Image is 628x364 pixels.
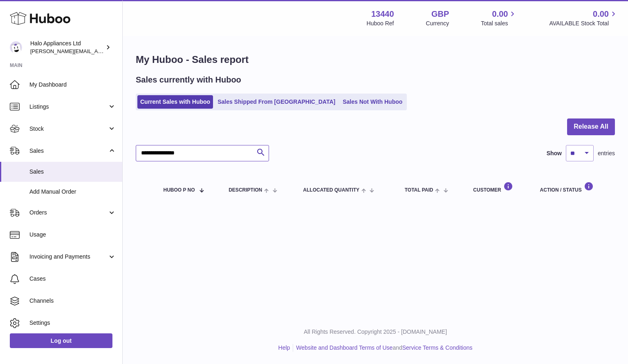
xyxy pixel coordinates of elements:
[30,40,104,55] div: Halo Appliances Ltd
[29,103,108,111] span: Listings
[136,53,615,66] h1: My Huboo - Sales report
[371,9,394,20] strong: 13440
[29,275,116,283] span: Cases
[10,333,112,348] a: Log out
[229,188,262,193] span: Description
[29,209,108,217] span: Orders
[29,188,116,196] span: Add Manual Order
[598,150,615,157] span: entries
[340,95,405,109] a: Sales Not With Huboo
[29,81,116,89] span: My Dashboard
[296,344,392,351] a: Website and Dashboard Terms of Use
[567,118,615,135] button: Release All
[426,20,449,27] div: Currency
[367,20,394,27] div: Huboo Ref
[10,41,22,54] img: paul@haloappliances.com
[402,344,473,351] a: Service Terms & Conditions
[593,9,609,20] span: 0.00
[29,253,108,261] span: Invoicing and Payments
[540,182,607,193] div: Action / Status
[431,9,449,20] strong: GBP
[29,319,116,327] span: Settings
[29,231,116,239] span: Usage
[549,20,618,27] span: AVAILABLE Stock Total
[164,188,195,193] span: Huboo P no
[473,182,523,193] div: Customer
[29,125,108,133] span: Stock
[136,74,241,85] h2: Sales currently with Huboo
[29,297,116,305] span: Channels
[547,150,562,157] label: Show
[137,95,213,109] a: Current Sales with Huboo
[549,9,618,27] a: 0.00 AVAILABLE Stock Total
[29,147,108,155] span: Sales
[215,95,338,109] a: Sales Shipped From [GEOGRAPHIC_DATA]
[405,188,433,193] span: Total paid
[293,344,472,352] li: and
[278,344,290,351] a: Help
[29,168,116,176] span: Sales
[481,20,517,27] span: Total sales
[481,9,517,27] a: 0.00 Total sales
[129,328,621,336] p: All Rights Reserved. Copyright 2025 - [DOMAIN_NAME]
[492,9,508,20] span: 0.00
[303,188,359,193] span: ALLOCATED Quantity
[30,48,164,54] span: [PERSON_NAME][EMAIL_ADDRESS][DOMAIN_NAME]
